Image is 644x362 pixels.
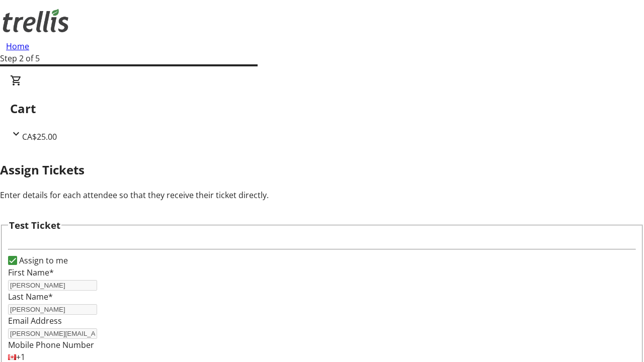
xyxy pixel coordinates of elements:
[8,267,54,278] label: First Name*
[8,339,94,350] label: Mobile Phone Number
[8,291,53,302] label: Last Name*
[8,315,62,326] label: Email Address
[10,100,634,118] h2: Cart
[22,131,57,142] span: CA$25.00
[9,218,60,232] h3: Test Ticket
[10,74,634,143] div: CartCA$25.00
[17,254,68,266] label: Assign to me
